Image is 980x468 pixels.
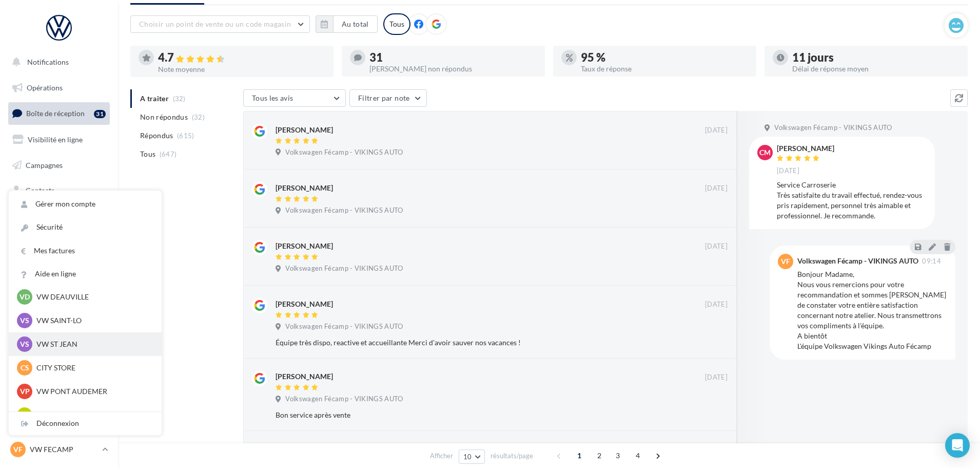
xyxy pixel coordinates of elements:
[922,258,941,265] span: 09:14
[21,363,29,373] span: CS
[158,52,325,64] div: 4.7
[6,129,112,151] a: Visibilité en ligne
[459,450,485,464] button: 10
[491,451,533,461] span: résultats/page
[792,65,959,72] div: Délai de réponse moyen
[6,256,112,287] a: PLV et print personnalisable
[777,180,927,221] div: Service Carroserie Très satisfaite du travail effectué, rendez-vous pris rapidement, personnel tr...
[581,65,748,72] div: Taux de réponse
[369,52,537,63] div: 31
[705,300,728,309] span: [DATE]
[36,315,149,326] p: VW SAINT-LO
[705,126,728,135] span: [DATE]
[610,447,626,464] span: 3
[6,291,112,321] a: Campagnes DataOnDemand
[8,440,110,459] a: VF VW FECAMP
[36,386,149,397] p: VW PONT AUDEMER
[571,447,587,464] span: 1
[158,66,325,73] div: Note moyenne
[252,93,293,102] span: Tous les avis
[276,371,333,382] div: [PERSON_NAME]
[6,155,112,176] a: Campagnes
[36,363,149,373] p: CITY STORE
[160,150,177,158] span: (647)
[130,15,310,33] button: Choisir un point de vente ou un code magasin
[630,447,646,464] span: 4
[276,410,661,420] div: Bon service après vente
[140,149,155,159] span: Tous
[36,339,149,349] p: VW ST JEAN
[349,89,427,107] button: Filtrer par note
[6,205,112,227] a: Médiathèque
[276,299,333,309] div: [PERSON_NAME]
[759,147,771,158] span: CM
[333,15,378,33] button: Au total
[774,123,892,133] span: Volkswagen Fécamp - VIKINGS AUTO
[140,112,188,122] span: Non répondus
[797,257,918,265] div: Volkswagen Fécamp - VIKINGS AUTO
[316,15,378,33] button: Au total
[20,339,29,349] span: VS
[285,322,403,331] span: Volkswagen Fécamp - VIKINGS AUTO
[285,206,403,215] span: Volkswagen Fécamp - VIKINGS AUTO
[21,410,29,420] span: VL
[139,20,291,28] span: Choisir un point de vente ou un code magasin
[705,373,728,382] span: [DATE]
[20,315,29,326] span: VS
[192,113,205,121] span: (32)
[797,269,947,351] div: Bonjour Madame, Nous vous remercions pour votre recommandation et sommes [PERSON_NAME] de constat...
[463,453,472,461] span: 10
[6,102,112,124] a: Boîte de réception31
[26,160,63,169] span: Campagnes
[383,13,410,35] div: Tous
[9,239,162,263] a: Mes factures
[243,89,346,107] button: Tous les avis
[20,386,30,397] span: VP
[19,292,30,302] span: VD
[30,444,98,455] p: VW FECAMP
[285,264,403,273] span: Volkswagen Fécamp - VIKINGS AUTO
[28,135,83,144] span: Visibilité en ligne
[9,412,162,435] div: Déconnexion
[369,65,537,72] div: [PERSON_NAME] non répondus
[430,451,453,461] span: Afficher
[177,132,194,140] span: (615)
[276,241,333,251] div: [PERSON_NAME]
[276,125,333,135] div: [PERSON_NAME]
[36,410,149,420] p: VW LISIEUX
[9,263,162,286] a: Aide en ligne
[13,444,23,455] span: VF
[705,242,728,251] span: [DATE]
[781,256,790,267] span: VF
[140,130,173,141] span: Répondus
[276,183,333,193] div: [PERSON_NAME]
[777,166,799,176] span: [DATE]
[6,77,112,99] a: Opérations
[6,180,112,201] a: Contacts
[6,231,112,253] a: Calendrier
[777,145,834,152] div: [PERSON_NAME]
[591,447,607,464] span: 2
[6,51,108,73] button: Notifications
[276,338,661,348] div: Équipe très dispo, reactive et accueillante Merci d'avoir sauver nos vacances !
[581,52,748,63] div: 95 %
[285,395,403,404] span: Volkswagen Fécamp - VIKINGS AUTO
[27,83,63,92] span: Opérations
[94,110,106,118] div: 31
[285,148,403,157] span: Volkswagen Fécamp - VIKINGS AUTO
[945,433,970,458] div: Open Intercom Messenger
[26,109,85,118] span: Boîte de réception
[792,52,959,63] div: 11 jours
[27,58,69,66] span: Notifications
[26,186,54,195] span: Contacts
[9,193,162,216] a: Gérer mon compte
[9,216,162,239] a: Sécurité
[36,292,149,302] p: VW DEAUVILLE
[705,184,728,193] span: [DATE]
